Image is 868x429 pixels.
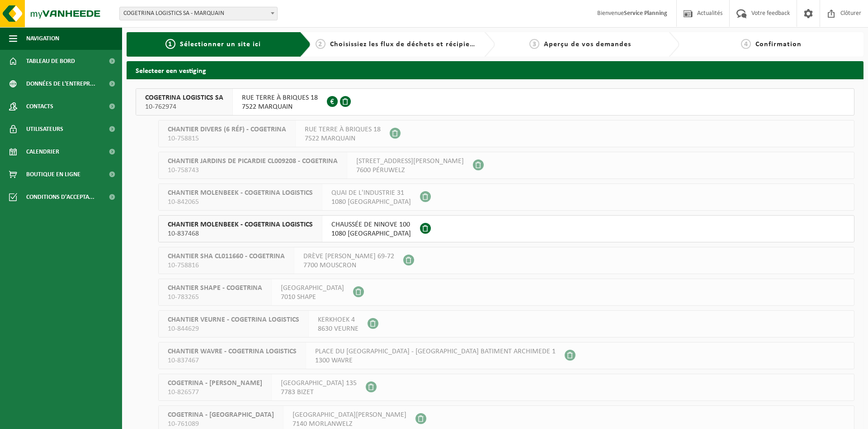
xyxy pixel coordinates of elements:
[136,88,854,116] button: COGETRINA LOGISTICS SA 10-762974 RUE TERRE À BRIQUES 187522 MARQUAIN
[26,140,59,163] span: Calendrier
[119,7,278,20] span: COGETRINA LOGISTICS SA - MARQUAIN
[168,188,313,198] span: CHANTIER MOLENBEEK - COGETRINA LOGISTICS
[331,229,411,238] span: 1080 [GEOGRAPHIC_DATA]
[165,39,175,49] span: 1
[168,220,313,229] span: CHANTIER MOLENBEEK - COGETRINA LOGISTICS
[180,41,261,48] span: Sélectionner un site ici
[127,61,863,79] h2: Selecteer een vestiging
[281,284,344,293] span: [GEOGRAPHIC_DATA]
[281,379,357,388] span: [GEOGRAPHIC_DATA] 135
[303,252,394,261] span: DRÈVE [PERSON_NAME] 69-72
[281,293,344,302] span: 7010 SHAPE
[741,39,751,49] span: 4
[168,284,262,293] span: CHANTIER SHAPE - COGETRINA
[331,220,411,229] span: CHAUSSÉE DE NINOVE 100
[168,157,338,166] span: CHANTIER JARDINS DE PICARDIE CL009208 - COGETRINA
[331,198,411,207] span: 1080 [GEOGRAPHIC_DATA]
[315,347,556,356] span: PLACE DU [GEOGRAPHIC_DATA] - [GEOGRAPHIC_DATA] BATIMENT ARCHIMEDE 1
[26,50,75,72] span: Tableau de bord
[168,229,313,238] span: 10-837468
[168,293,262,302] span: 10-783265
[168,252,285,261] span: CHANTIER SHA CL011660 - COGETRINA
[315,356,556,365] span: 1300 WAVRE
[624,10,667,17] strong: Service Planning
[168,198,313,207] span: 10-842065
[544,41,631,48] span: Aperçu de vos demandes
[755,41,802,48] span: Confirmation
[168,410,274,419] span: COGETRINA - [GEOGRAPHIC_DATA]
[26,163,80,186] span: Boutique en ligne
[158,215,854,242] button: CHANTIER MOLENBEEK - COGETRINA LOGISTICS 10-837468 CHAUSSÉE DE NINOVE 1001080 [GEOGRAPHIC_DATA]
[26,72,95,95] span: Données de l'entrepr...
[168,134,286,143] span: 10-758815
[26,186,94,208] span: Conditions d'accepta...
[168,324,299,333] span: 10-844629
[26,27,59,50] span: Navigation
[242,102,318,111] span: 7522 MARQUAIN
[168,315,299,324] span: CHANTIER VEURNE - COGETRINA LOGISTICS
[281,388,357,397] span: 7783 BIZET
[529,39,539,49] span: 3
[168,419,274,429] span: 10-761089
[168,125,286,134] span: CHANTIER DIVERS (6 RÉF) - COGETRINA
[305,125,381,134] span: RUE TERRE À BRIQUES 18
[303,261,394,270] span: 7700 MOUSCRON
[26,118,63,140] span: Utilisateurs
[356,166,464,175] span: 7600 PÉRUWELZ
[292,410,406,419] span: [GEOGRAPHIC_DATA][PERSON_NAME]
[242,93,318,102] span: RUE TERRE À BRIQUES 18
[318,315,359,324] span: KERKHOEK 4
[305,134,381,143] span: 7522 MARQUAIN
[331,188,411,198] span: QUAI DE L'INDUSTRIE 31
[120,7,277,20] span: COGETRINA LOGISTICS SA - MARQUAIN
[168,166,338,175] span: 10-758743
[168,261,285,270] span: 10-758816
[168,388,262,397] span: 10-826577
[168,356,297,365] span: 10-837467
[145,102,223,111] span: 10-762974
[356,157,464,166] span: [STREET_ADDRESS][PERSON_NAME]
[318,324,359,333] span: 8630 VEURNE
[168,347,297,356] span: CHANTIER WAVRE - COGETRINA LOGISTICS
[145,93,223,102] span: COGETRINA LOGISTICS SA
[26,95,53,118] span: Contacts
[316,39,325,49] span: 2
[168,379,262,388] span: COGETRINA - [PERSON_NAME]
[292,419,406,429] span: 7140 MORLANWELZ
[330,41,481,48] span: Choisissiez les flux de déchets et récipients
